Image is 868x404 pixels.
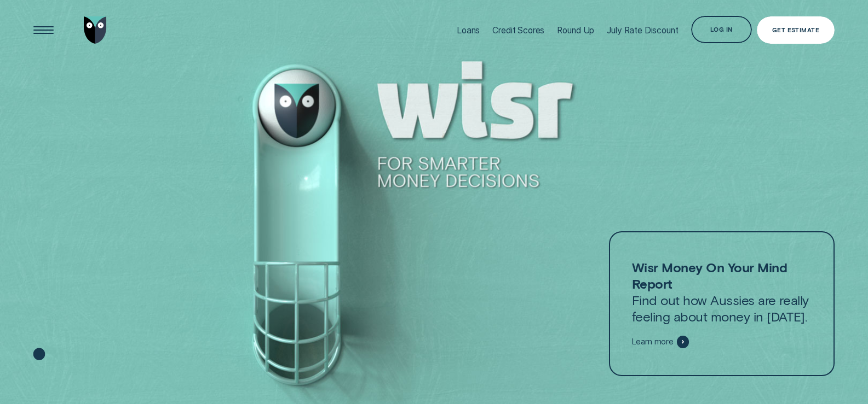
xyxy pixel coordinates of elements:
div: Loans [457,25,480,36]
div: Round Up [557,25,594,36]
a: Wisr Money On Your Mind ReportFind out how Aussies are really feeling about money in [DATE].Learn... [609,231,835,376]
p: Find out how Aussies are really feeling about money in [DATE]. [632,259,812,325]
div: Get Estimate [772,27,819,33]
strong: Wisr Money On Your Mind Report [632,259,787,291]
span: Learn more [632,337,674,347]
button: Open Menu [30,16,58,44]
a: Get Estimate [757,16,835,44]
div: Credit Scores [492,25,544,36]
img: Wisr [84,16,107,44]
div: July Rate Discount [607,25,678,36]
button: Log in [691,16,752,43]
